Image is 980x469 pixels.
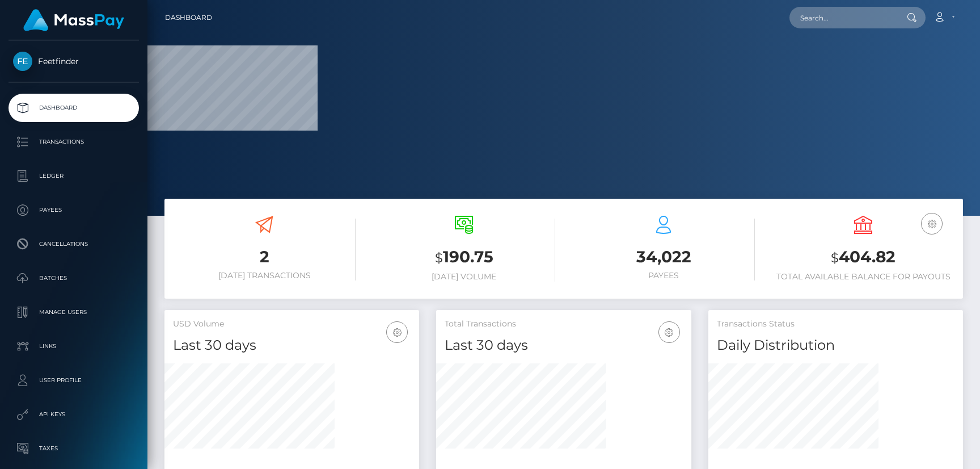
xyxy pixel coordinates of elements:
[9,400,139,429] a: API Keys
[13,270,134,287] p: Batches
[13,99,134,116] p: Dashboard
[13,338,134,355] p: Links
[13,167,134,185] p: Ledger
[772,272,954,282] h6: Total Available Balance for Payouts
[9,332,139,361] a: Links
[165,6,212,30] a: Dashboard
[717,336,954,355] h4: Daily Distribution
[9,56,139,66] span: Feetfinder
[9,434,139,463] a: Taxes
[445,319,682,330] h5: Total Transactions
[23,9,124,31] img: MassPay Logo
[173,246,356,268] h3: 2
[373,272,555,282] h6: [DATE] Volume
[9,366,139,395] a: User Profile
[445,336,682,355] h4: Last 30 days
[173,336,411,355] h4: Last 30 days
[9,264,139,292] a: Batches
[9,162,139,190] a: Ledger
[717,319,954,330] h5: Transactions Status
[9,196,139,224] a: Payees
[13,202,134,219] p: Payees
[13,236,134,253] p: Cancellations
[173,319,411,330] h5: USD Volume
[13,52,32,71] img: Feetfinder
[772,246,954,269] h3: 404.82
[9,230,139,258] a: Cancellations
[9,298,139,326] a: Manage Users
[373,246,555,269] h3: 190.75
[831,250,839,266] small: $
[9,128,139,156] a: Transactions
[173,271,356,280] h6: [DATE] Transactions
[789,7,896,28] input: Search...
[13,133,134,150] p: Transactions
[13,372,134,389] p: User Profile
[572,246,755,268] h3: 34,022
[572,271,755,280] h6: Payees
[13,440,134,457] p: Taxes
[9,94,139,122] a: Dashboard
[435,250,443,266] small: $
[13,406,134,423] p: API Keys
[13,304,134,321] p: Manage Users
